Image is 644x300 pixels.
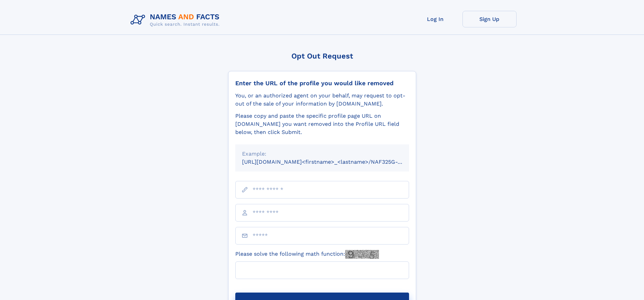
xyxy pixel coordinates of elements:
[128,11,225,29] img: Logo Names and Facts
[462,11,517,27] a: Sign Up
[228,52,416,60] div: Opt Out Request
[242,150,402,158] div: Example:
[235,79,409,87] div: Enter the URL of the profile you would like removed
[235,250,379,259] label: Please solve the following math function:
[408,11,462,27] a: Log In
[235,92,409,108] div: You, or an authorized agent on your behalf, may request to opt-out of the sale of your informatio...
[235,112,409,136] div: Please copy and paste the specific profile page URL on [DOMAIN_NAME] you want removed into the Pr...
[242,159,422,165] small: [URL][DOMAIN_NAME]<firstname>_<lastname>/NAF325G-xxxxxxxx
